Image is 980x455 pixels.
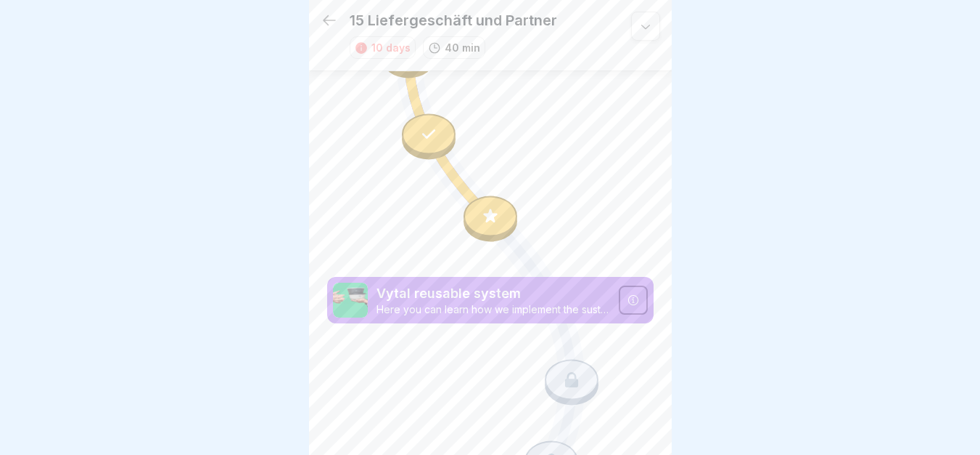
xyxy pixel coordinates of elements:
p: Here you can learn how we implement the sustainable reusable system at Compleat. 💚 [376,303,610,316]
div: 10 days [371,40,411,55]
p: 15 Liefergeschäft und Partner [350,12,557,29]
p: Vytal reusable system [376,284,610,303]
img: ejn2qzcp7q5eykzsx90mhlsr.png [333,283,368,318]
p: 40 min [445,40,480,55]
